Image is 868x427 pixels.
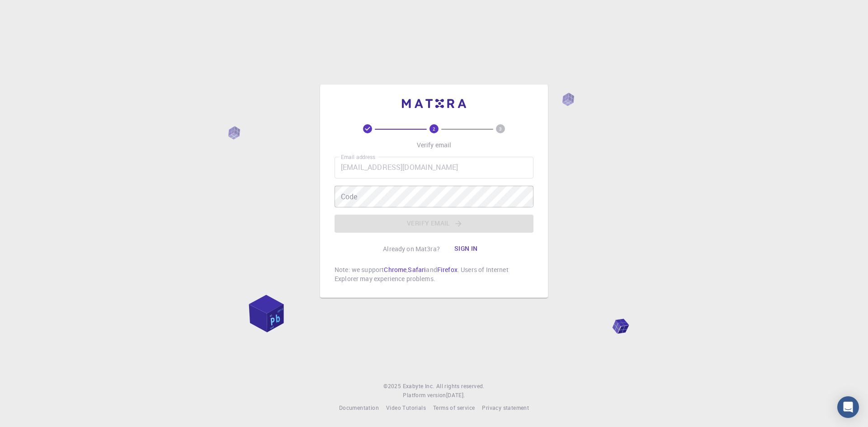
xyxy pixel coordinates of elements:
[339,404,379,411] span: Documentation
[837,396,859,418] div: Open Intercom Messenger
[433,126,435,132] text: 2
[383,244,440,253] p: Already on Mat3ra?
[482,404,529,411] span: Privacy statement
[446,391,465,400] a: [DATE].
[403,391,446,400] span: Platform version
[437,265,458,274] a: Firefox
[403,382,434,391] a: Exabyte Inc.
[447,240,485,258] button: Sign in
[403,382,434,389] span: Exabyte Inc.
[482,404,529,413] a: Privacy statement
[417,141,452,150] p: Verify email
[433,404,475,413] a: Terms of service
[446,391,465,399] span: [DATE] .
[341,153,375,161] label: Email address
[499,126,502,132] text: 3
[386,404,426,411] span: Video Tutorials
[436,382,485,391] span: All rights reserved.
[339,404,379,413] a: Documentation
[433,404,475,411] span: Terms of service
[408,265,426,274] a: Safari
[383,382,402,391] span: © 2025
[386,404,426,413] a: Video Tutorials
[335,265,533,283] p: Note: we support , and . Users of Internet Explorer may experience problems.
[384,265,406,274] a: Chrome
